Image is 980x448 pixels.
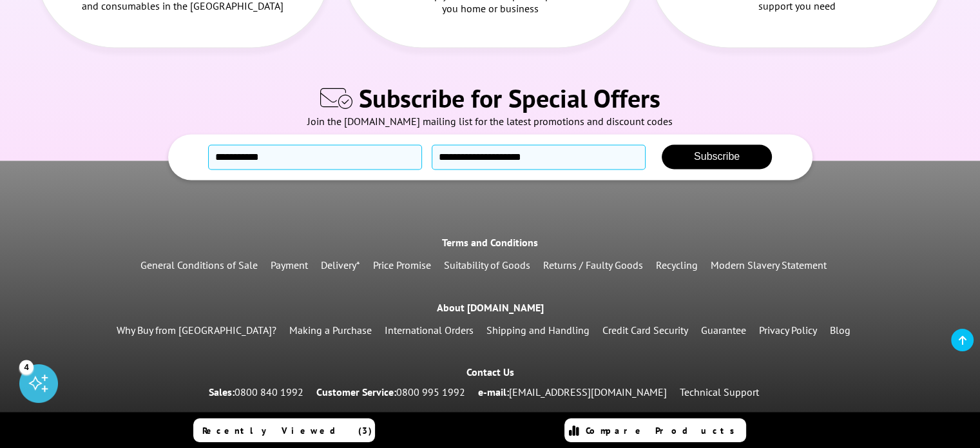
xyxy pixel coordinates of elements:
span: Compare Products [586,425,742,436]
span: Subscribe for Special Offers [359,81,660,115]
a: General Conditions of Sale [140,258,258,271]
a: Blog [830,323,850,336]
a: Price Promise [373,258,431,271]
div: Join the [DOMAIN_NAME] mailing list for the latest promotions and discount codes [6,115,974,134]
a: Returns / Faulty Goods [543,258,643,271]
a: Delivery* [321,258,360,271]
a: Recently Viewed (3) [193,418,375,442]
span: Recently Viewed (3) [202,425,372,436]
span: Subscribe [694,151,740,162]
a: Payment [271,258,308,271]
p: Customer Service: [316,383,465,400]
p: Sales: [209,383,303,400]
a: 0800 840 1992 [235,385,303,398]
a: Modern Slavery Statement [711,258,827,271]
p: e-mail: [478,383,667,400]
a: International Orders [385,323,474,336]
a: Technical Support [680,385,759,398]
a: Suitability of Goods [444,258,530,271]
a: Shipping and Handling [486,323,590,336]
button: Subscribe [662,144,772,169]
a: Privacy Policy [759,323,817,336]
a: Why Buy from [GEOGRAPHIC_DATA]? [117,323,276,336]
a: 0800 995 1992 [396,385,465,398]
a: Guarantee [701,323,746,336]
a: [EMAIL_ADDRESS][DOMAIN_NAME] [509,385,667,398]
a: Recycling [656,258,698,271]
a: Making a Purchase [289,323,372,336]
a: Compare Products [564,418,746,442]
div: 4 [19,360,34,374]
a: Credit Card Security [602,323,688,336]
